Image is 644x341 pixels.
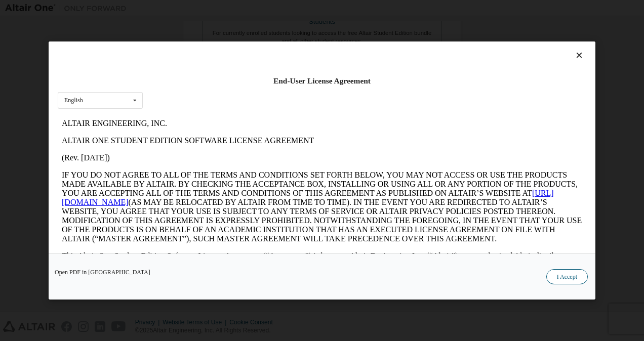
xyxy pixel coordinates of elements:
button: I Accept [546,269,588,284]
p: ALTAIR ENGINEERING, INC. [4,4,525,13]
p: ALTAIR ONE STUDENT EDITION SOFTWARE LICENSE AGREEMENT [4,21,525,30]
div: English [64,97,83,103]
a: Open PDF in [GEOGRAPHIC_DATA] [55,269,150,275]
a: [URL][DOMAIN_NAME] [4,74,496,92]
div: End-User License Agreement [58,76,586,86]
p: This Altair One Student Edition Software License Agreement (“Agreement”) is between Altair Engine... [4,137,525,173]
p: IF YOU DO NOT AGREE TO ALL OF THE TERMS AND CONDITIONS SET FORTH BELOW, YOU MAY NOT ACCESS OR USE... [4,56,525,129]
p: (Rev. [DATE]) [4,38,525,48]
